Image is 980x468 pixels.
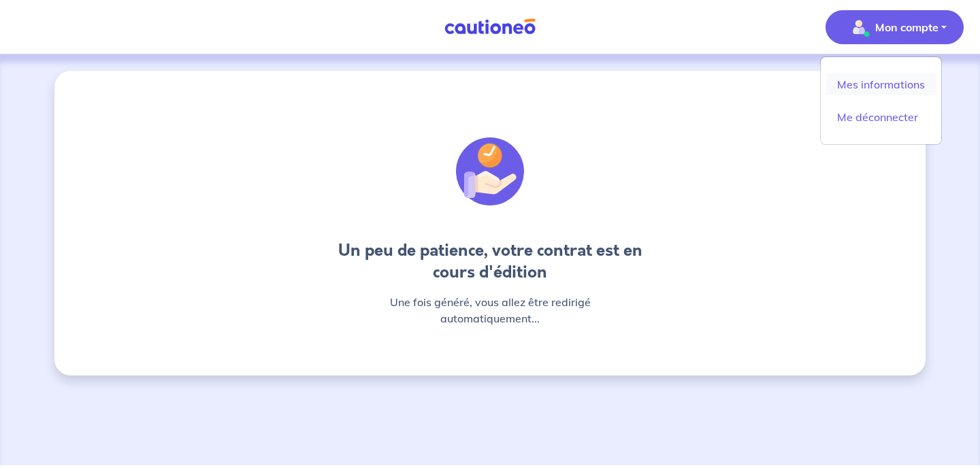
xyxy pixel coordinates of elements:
[826,106,936,128] a: Me déconnecter
[456,137,524,205] img: illu_time_hand.svg
[826,10,964,44] button: illu_account_valid_menu.svgMon compte
[848,16,870,38] img: illu_account_valid_menu.svg
[327,294,653,327] p: Une fois généré, vous allez être redirigé automatiquement...
[439,18,541,35] img: Cautioneo
[820,56,942,145] div: illu_account_valid_menu.svgMon compte
[875,19,938,35] p: Mon compte
[327,239,653,283] h4: Un peu de patience, votre contrat est en cours d'édition
[826,73,936,95] a: Mes informations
